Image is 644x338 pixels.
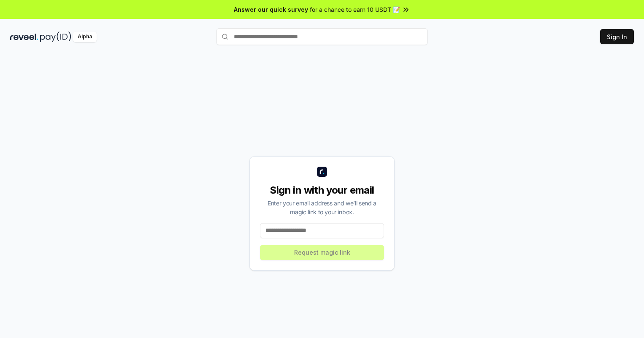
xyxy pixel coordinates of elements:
button: Sign In [600,29,634,44]
div: Enter your email address and we’ll send a magic link to your inbox. [260,199,384,216]
img: reveel_dark [10,32,38,42]
div: Sign in with your email [260,184,384,197]
div: Alpha [73,32,97,42]
span: for a chance to earn 10 USDT 📝 [310,5,400,14]
img: pay_id [40,32,71,42]
img: logo_small [317,167,327,177]
span: Answer our quick survey [234,5,308,14]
